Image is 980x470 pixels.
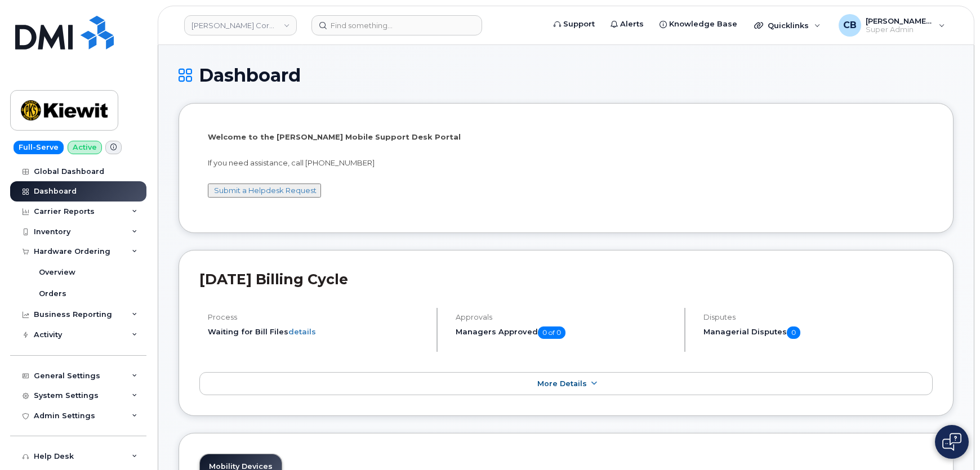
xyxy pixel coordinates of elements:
[456,326,675,339] h5: Managers Approved
[703,326,933,339] h5: Managerial Disputes
[208,158,924,168] p: If you need assistance, call [PHONE_NUMBER]
[456,313,675,321] h4: Approvals
[537,379,587,388] span: More Details
[208,313,427,321] h4: Process
[703,313,933,321] h4: Disputes
[538,326,565,339] span: 0 of 0
[208,183,321,198] button: Submit a Helpdesk Request
[942,433,961,451] img: Open chat
[787,326,800,339] span: 0
[208,326,427,337] li: Waiting for Bill Files
[199,271,933,288] h2: [DATE] Billing Cycle
[208,132,924,142] p: Welcome to the [PERSON_NAME] Mobile Support Desk Portal
[179,65,954,85] h1: Dashboard
[214,186,317,195] a: Submit a Helpdesk Request
[288,327,316,336] a: details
